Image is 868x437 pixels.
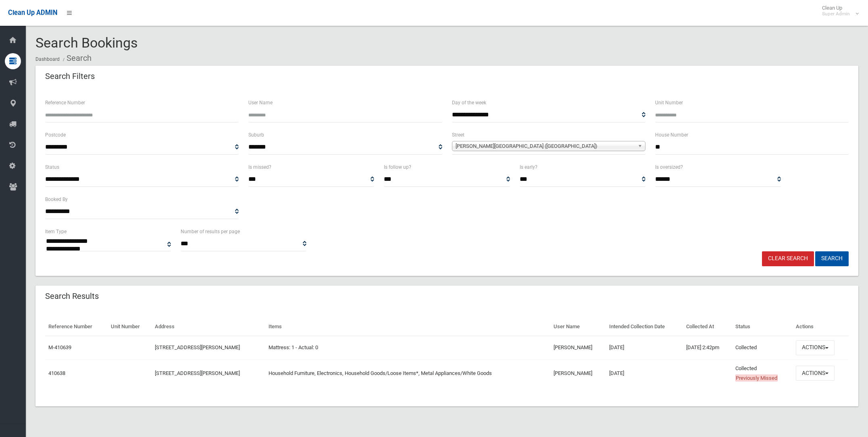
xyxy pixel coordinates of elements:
th: Reference Number [45,318,108,336]
td: [DATE] 2:42pm [683,336,732,359]
span: Clean Up [818,5,858,17]
label: Is missed? [248,163,271,172]
label: Day of the week [452,98,486,107]
small: Super Admin [822,11,850,17]
label: User Name [248,98,273,107]
td: Collected [732,359,793,387]
label: Booked By [45,195,68,204]
span: Clean Up ADMIN [8,9,57,17]
td: [DATE] [606,359,683,387]
li: Search [61,51,92,66]
button: Actions [796,366,835,381]
th: Status [732,318,793,336]
label: Suburb [248,130,264,139]
th: Actions [793,318,849,336]
a: M-410639 [48,344,71,350]
th: Unit Number [108,318,152,336]
th: Address [152,318,265,336]
header: Search Filters [35,68,104,84]
td: [PERSON_NAME] [550,359,606,387]
span: Previously Missed [735,375,778,381]
header: Search Results [35,288,108,304]
td: Mattress: 1 - Actual: 0 [265,336,550,359]
td: [DATE] [606,336,683,359]
a: [STREET_ADDRESS][PERSON_NAME] [155,344,240,350]
a: [STREET_ADDRESS][PERSON_NAME] [155,370,240,376]
a: 410638 [48,370,65,376]
th: User Name [550,318,606,336]
td: Household Furniture, Electronics, Household Goods/Loose Items*, Metal Appliances/White Goods [265,359,550,387]
label: Number of results per page [181,227,240,236]
td: [PERSON_NAME] [550,336,606,359]
td: Collected [732,336,793,359]
label: Item Type [45,227,67,236]
span: Search Bookings [35,35,138,51]
span: [PERSON_NAME][GEOGRAPHIC_DATA] ([GEOGRAPHIC_DATA]) [456,141,635,151]
button: Actions [796,340,835,355]
th: Items [265,318,550,336]
button: Search [815,251,849,266]
th: Collected At [683,318,732,336]
a: Clear Search [762,251,814,266]
label: Unit Number [655,98,683,107]
label: Street [452,130,464,139]
label: Postcode [45,130,66,139]
label: Is follow up? [384,163,411,172]
label: Is oversized? [655,163,683,172]
label: Reference Number [45,98,85,107]
label: House Number [655,130,688,139]
a: Dashboard [35,56,60,62]
label: Status [45,163,59,172]
th: Intended Collection Date [606,318,683,336]
label: Is early? [520,163,537,172]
